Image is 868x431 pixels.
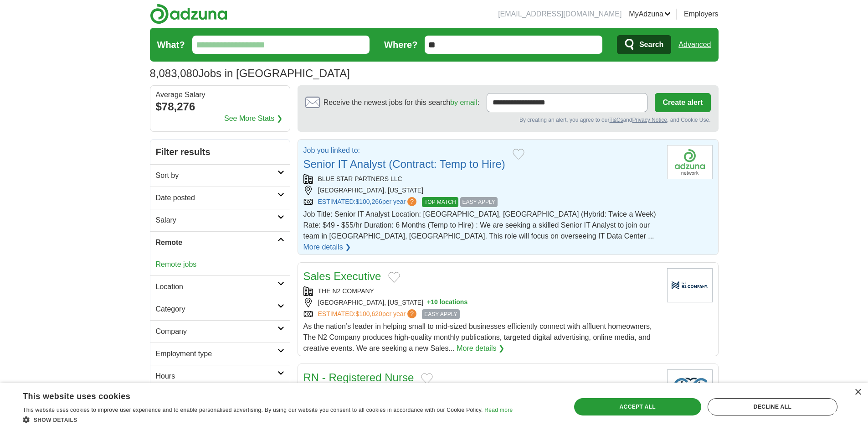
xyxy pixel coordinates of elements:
[388,272,400,283] button: Add to favorite jobs
[156,371,277,382] h2: Hours
[427,298,467,307] button: +10 locations
[150,4,227,24] img: Adzuna logo
[156,215,277,226] h2: Salary
[422,197,458,207] span: TOP MATCH
[639,36,663,54] span: Search
[421,373,433,384] button: Add to favorite jobs
[224,113,282,124] a: See More Stats ❯
[303,242,351,253] a: More details ❯
[303,174,660,184] div: BLUE STAR PARTNERS LLC
[303,322,652,352] span: As the nation’s leader in helping small to mid-sized businesses efficiently connect with affluent...
[678,36,711,54] a: Advanced
[609,117,623,123] a: T&Cs
[150,320,290,343] a: Company
[34,417,77,423] span: Show details
[303,270,381,282] a: Sales Executive
[460,197,498,207] span: EASY APPLY
[667,268,713,302] img: Company logo
[156,281,277,292] h2: Location
[303,371,414,384] a: RN - Registered Nurse
[632,117,667,123] a: Privacy Notice
[150,65,199,82] span: 8,083,080
[667,369,713,404] img: Company logo
[384,38,417,52] label: Where?
[355,198,382,205] span: $100,266
[303,186,660,195] div: [GEOGRAPHIC_DATA], [US_STATE]
[23,407,483,413] span: This website uses cookies to improve user experience and to enable personalised advertising. By u...
[324,97,479,108] span: Receive the newest jobs for this search :
[355,310,382,317] span: $100,620
[667,145,713,179] img: Company logo
[854,389,861,396] div: Close
[156,326,277,337] h2: Company
[150,187,290,209] a: Date posted
[156,170,277,181] h2: Sort by
[484,407,513,413] a: Read more, opens a new window
[303,158,505,170] a: Senior IT Analyst (Contract: Temp to Hire)
[150,209,290,231] a: Salary
[156,99,284,115] div: $78,276
[318,197,419,207] a: ESTIMATED:$100,266per year?
[422,309,459,319] span: EASY APPLY
[156,348,277,359] h2: Employment type
[150,275,290,298] a: Location
[156,91,284,99] div: Average Salary
[156,260,197,268] a: Remote jobs
[655,93,710,112] button: Create alert
[513,149,524,160] button: Add to favorite jobs
[318,309,419,319] a: ESTIMATED:$100,620per year?
[23,388,490,402] div: This website uses cookies
[150,67,350,79] h1: Jobs in [GEOGRAPHIC_DATA]
[498,9,621,20] li: [EMAIL_ADDRESS][DOMAIN_NAME]
[457,343,504,354] a: More details ❯
[156,192,277,203] h2: Date posted
[407,197,416,206] span: ?
[708,398,837,415] div: Decline all
[150,140,290,164] h2: Filter results
[407,309,416,318] span: ?
[303,286,660,296] div: THE N2 COMPANY
[629,9,671,20] a: MyAdzuna
[150,365,290,387] a: Hours
[617,35,671,54] button: Search
[684,9,719,20] a: Employers
[427,298,431,307] span: +
[150,343,290,365] a: Employment type
[303,298,660,307] div: [GEOGRAPHIC_DATA], [US_STATE]
[305,116,711,124] div: By creating an alert, you agree to our and , and Cookie Use.
[156,237,277,248] h2: Remote
[150,231,290,254] a: Remote
[156,304,277,315] h2: Category
[23,415,513,424] div: Show details
[150,164,290,187] a: Sort by
[157,38,185,52] label: What?
[574,398,701,415] div: Accept all
[450,99,478,106] a: by email
[150,298,290,320] a: Category
[303,145,505,156] p: Job you linked to:
[303,210,656,240] span: Job Title: Senior IT Analyst Location: [GEOGRAPHIC_DATA], [GEOGRAPHIC_DATA] (Hybrid: Twice a Week...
